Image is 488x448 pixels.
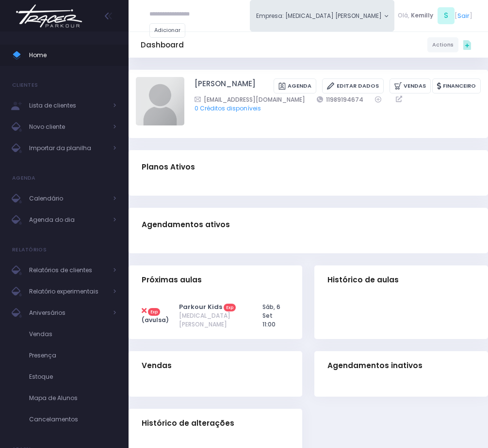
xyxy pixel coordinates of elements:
[29,307,107,319] span: Aniversários
[12,169,36,188] h4: Agenda
[29,328,116,340] span: Vendas
[195,78,256,93] a: [PERSON_NAME]
[29,214,107,226] span: Agenda do dia
[457,11,470,20] a: Sair
[29,49,116,62] span: Home
[438,7,455,24] span: S
[411,11,433,20] span: Kemilly
[29,371,116,383] span: Estoque
[12,76,38,95] h4: Clientes
[29,142,107,154] span: Importar da planilha
[432,78,481,93] a: Financeiro
[29,392,116,404] span: Mapa de Alunos
[141,41,184,49] h5: Dashboard
[398,11,409,20] span: Olá,
[29,349,116,362] span: Presença
[149,23,185,38] a: Adicionar
[179,311,245,329] span: [MEDICAL_DATA] [PERSON_NAME]
[224,304,236,311] span: Exp
[390,78,431,93] a: Vendas
[427,37,458,52] a: Actions
[195,104,261,112] a: 0 Créditos disponíveis
[142,276,202,284] span: Próximas aulas
[29,99,107,112] span: Lista de clientes
[327,276,399,284] span: Histórico de aulas
[142,153,195,181] h3: Planos Ativos
[327,361,423,370] span: Agendamentos inativos
[142,419,234,428] span: Histórico de alterações
[317,95,363,104] a: 11989194674
[179,302,222,311] a: Parkour Kids
[394,6,476,26] div: [ ]
[29,264,107,277] span: Relatórios de clientes
[262,303,280,328] span: Sáb, 6 Set 11:00
[195,95,305,104] a: [EMAIL_ADDRESS][DOMAIN_NAME]
[29,192,107,205] span: Calendário
[142,361,172,370] span: Vendas
[274,78,316,93] a: Agenda
[29,121,107,133] span: Novo cliente
[322,78,383,93] a: Editar Dados
[136,77,184,125] img: Daniel Peccora avatar
[148,308,160,316] span: Exp
[29,285,107,298] span: Relatório experimentais
[29,413,116,426] span: Cancelamentos
[142,316,169,324] strong: (avulsa)
[12,240,47,260] h4: Relatórios
[142,211,230,239] h3: Agendamentos ativos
